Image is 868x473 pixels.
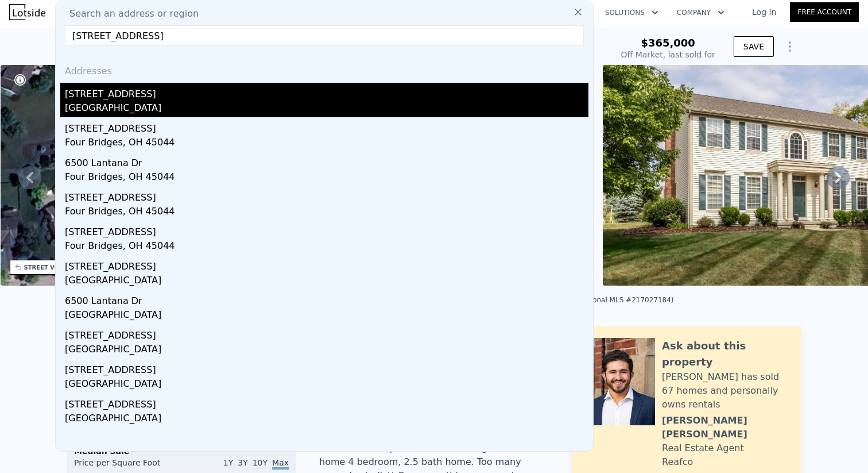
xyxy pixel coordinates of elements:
div: Reafco [662,455,693,469]
button: SAVE [734,36,774,57]
button: Show Options [778,35,801,58]
div: [GEOGRAPHIC_DATA] [65,343,588,359]
div: [STREET_ADDRESS] [65,117,588,136]
div: 6500 Lantana Dr [65,290,588,308]
div: [GEOGRAPHIC_DATA] [65,101,588,117]
div: STREET VIEW [24,263,67,272]
div: Four Bridges, OH 45044 [65,136,588,152]
span: Max [272,458,289,470]
div: [STREET_ADDRESS] [65,393,588,412]
div: [STREET_ADDRESS] [65,186,588,205]
div: Four Bridges, OH 45044 [65,205,588,221]
span: 3Y [238,458,247,467]
img: Lotside [9,4,45,20]
div: 6500 Lantana Dr [65,152,588,170]
div: [GEOGRAPHIC_DATA] [65,274,588,290]
div: [PERSON_NAME] [PERSON_NAME] [662,414,790,441]
div: [GEOGRAPHIC_DATA] [65,412,588,428]
button: Company [668,2,734,23]
a: Free Account [790,2,859,22]
button: Solutions [596,2,668,23]
div: [STREET_ADDRESS] [65,324,588,343]
div: Off Market, last sold for [621,49,715,60]
a: Log In [738,6,790,18]
span: 1Y [223,458,233,467]
div: [GEOGRAPHIC_DATA] [65,377,588,393]
div: [STREET_ADDRESS] [65,359,588,377]
div: Four Bridges, OH 45044 [65,239,588,255]
span: Search an address or region [60,7,199,21]
span: 10Y [253,458,268,467]
div: [STREET_ADDRESS] [65,255,588,274]
div: [GEOGRAPHIC_DATA] [65,308,588,324]
div: [STREET_ADDRESS] [65,221,588,239]
div: Four Bridges, OH 45044 [65,170,588,186]
div: [STREET_ADDRESS] [65,83,588,101]
input: Enter an address, city, region, neighborhood or zip code [65,25,584,46]
div: Addresses [60,55,588,83]
div: Ask about this property [662,338,790,370]
div: Real Estate Agent [662,441,744,455]
span: $365,000 [641,37,695,49]
div: [PERSON_NAME] has sold 67 homes and personally owns rentals [662,370,790,412]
